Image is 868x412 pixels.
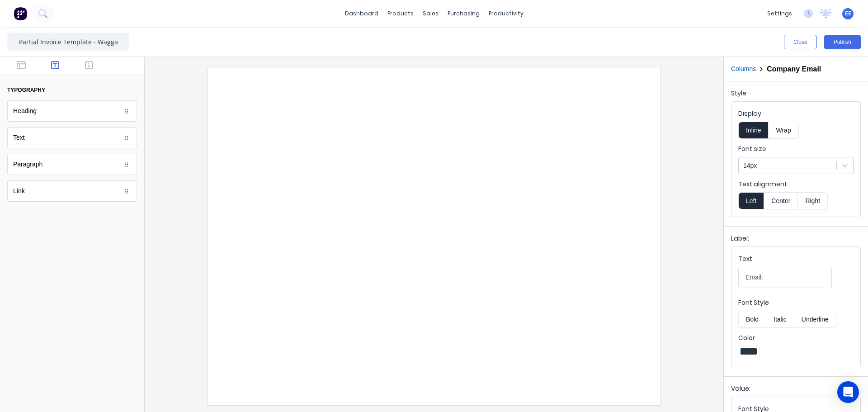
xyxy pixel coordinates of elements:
[738,333,854,342] label: Color
[731,64,756,74] button: Columns
[738,254,832,267] div: Text
[738,180,854,189] label: Text alignment
[837,381,859,403] div: Open Intercom Messenger
[13,106,37,116] div: Heading
[738,122,769,139] button: Inline
[383,7,418,20] div: products
[7,33,129,51] input: Enter template name here
[784,35,817,49] button: Close
[7,180,137,202] div: Link
[769,122,798,139] button: Wrap
[845,9,851,18] span: EE
[731,384,861,397] div: Value:
[14,7,27,20] img: Factory
[738,267,832,288] input: Text
[763,7,797,20] div: settings
[738,298,854,307] label: Font Style
[738,311,766,328] button: Bold
[738,192,764,209] button: Left
[13,160,42,169] div: Paragraph
[766,311,794,328] button: Italic
[13,133,25,142] div: Text
[794,311,836,328] button: Underline
[731,234,861,246] div: Label:
[443,7,484,20] div: purchasing
[7,154,137,175] div: Paragraph
[738,109,854,118] label: Display
[418,7,443,20] div: sales
[13,186,25,196] div: Link
[7,127,137,148] div: Text
[798,192,828,209] button: Right
[7,100,137,122] div: Heading
[484,7,528,20] div: productivity
[340,7,383,20] a: dashboard
[7,86,45,94] div: typography
[764,192,798,209] button: Center
[824,35,861,49] button: Publish
[7,82,137,98] button: typography
[738,144,854,153] label: Font size
[731,89,861,101] div: Style:
[767,65,821,73] h2: Company Email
